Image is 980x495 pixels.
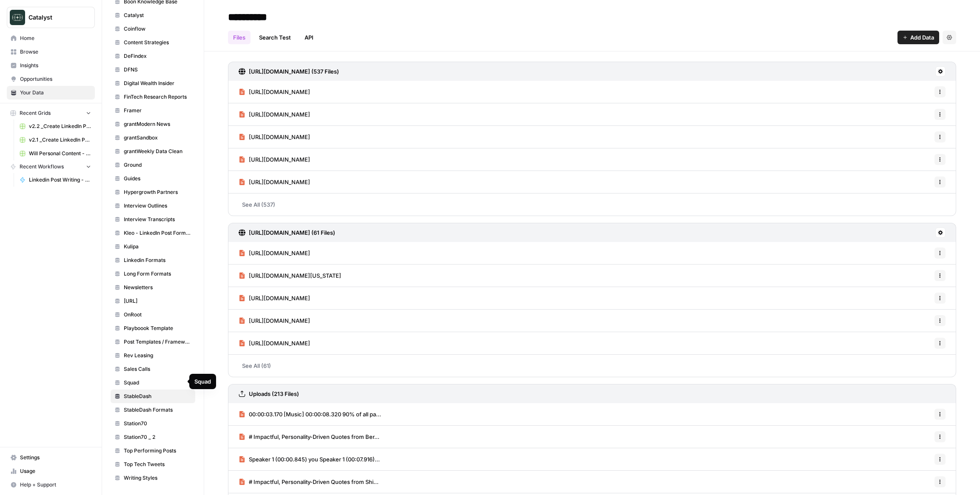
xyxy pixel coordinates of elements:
[124,311,191,319] span: OnRoot
[111,321,195,335] a: Playboook Template
[16,173,95,187] a: Linkedin Post Writing - [DATE]
[249,249,310,257] span: [URL][DOMAIN_NAME]
[111,458,195,471] a: Top Tech Tweets
[239,287,310,309] a: [URL][DOMAIN_NAME]
[111,281,195,294] a: Newsletters
[111,444,195,458] a: Top Performing Posts
[20,109,51,117] span: Recent Grids
[124,52,191,60] span: DeFindex
[7,86,95,100] a: Your Data
[16,119,95,133] a: v2.2 _Create LinkedIn Posts from Template - powersteps Grid
[124,420,191,427] span: Station70
[111,335,195,349] a: Post Templates / Framework
[239,332,310,354] a: [URL][DOMAIN_NAME]
[111,185,195,199] a: Hypergrowth Partners
[124,202,191,210] span: Interview Outlines
[7,478,95,492] button: Help + Support
[228,193,956,216] a: See All (537)
[239,103,310,125] a: [URL][DOMAIN_NAME]
[111,471,195,485] a: Writing Styles
[28,13,80,22] span: Catalyst
[239,148,310,171] a: [URL][DOMAIN_NAME]
[239,126,310,148] a: [URL][DOMAIN_NAME]
[111,77,195,90] a: Digital Wealth Insider
[249,88,310,96] span: [URL][DOMAIN_NAME]
[239,471,379,493] a: # Impactful, Personality-Driven Quotes from Shi...
[20,34,91,42] span: Home
[124,433,191,441] span: Station70 _ 2
[239,81,310,103] a: [URL][DOMAIN_NAME]
[10,10,25,25] img: Catalyst Logo
[111,145,195,158] a: grantWeekly Data Clean
[7,451,95,464] a: Settings
[111,22,195,36] a: Coinflow
[124,474,191,482] span: Writing Styles
[124,393,191,400] span: StableDash
[299,31,319,44] a: API
[111,349,195,362] a: Rev Leasing
[124,297,191,305] span: [URL]
[249,390,299,398] h3: Uploads (213 Files)
[16,133,95,147] a: v2.1 _Create LinkedIn Posts from Template Grid
[124,148,191,155] span: grantWeekly Data Clean
[7,45,95,59] a: Browse
[111,240,195,253] a: Kulipa
[124,270,191,278] span: Long Form Formats
[239,426,379,448] a: # Impactful, Personality-Driven Quotes from Ber...
[239,403,381,425] a: 00:00:03.170 [Music] 00:00:08.320 90% of all pa...
[111,213,195,226] a: Interview Transcripts
[20,75,91,83] span: Opportunities
[20,481,91,489] span: Help + Support
[124,25,191,33] span: Coinflow
[249,228,335,237] h3: [URL][DOMAIN_NAME] (61 Files)
[124,365,191,373] span: Sales Calls
[249,67,339,76] h3: [URL][DOMAIN_NAME] (537 Files)
[111,417,195,430] a: Station70
[124,406,191,414] span: StableDash Formats
[124,216,191,223] span: Interview Transcripts
[111,49,195,63] a: DeFindex
[124,243,191,250] span: Kulipa
[239,242,310,264] a: [URL][DOMAIN_NAME]
[124,175,191,182] span: Guides
[7,31,95,45] a: Home
[29,150,91,157] span: Will Personal Content - [DATE]
[124,352,191,359] span: Rev Leasing
[124,161,191,169] span: Ground
[124,324,191,332] span: Playboook Template
[239,310,310,332] a: [URL][DOMAIN_NAME]
[124,256,191,264] span: Linkedin Formats
[897,31,939,44] button: Add Data
[20,89,91,97] span: Your Data
[7,72,95,86] a: Opportunities
[111,36,195,49] a: Content Strategies
[249,478,379,486] span: # Impactful, Personality-Driven Quotes from Shi...
[111,90,195,104] a: FinTech Research Reports
[228,31,251,44] a: Files
[124,284,191,291] span: Newsletters
[29,176,91,184] span: Linkedin Post Writing - [DATE]
[111,172,195,185] a: Guides
[111,390,195,403] a: StableDash
[111,430,195,444] a: Station70 _ 2
[20,454,91,461] span: Settings
[249,110,310,119] span: [URL][DOMAIN_NAME]
[124,107,191,114] span: Framer
[254,31,296,44] a: Search Test
[111,117,195,131] a: grantModern News
[111,9,195,22] a: Catalyst
[16,147,95,160] a: Will Personal Content - [DATE]
[228,355,956,377] a: See All (61)
[239,171,310,193] a: [URL][DOMAIN_NAME]
[20,467,91,475] span: Usage
[124,134,191,142] span: grantSandbox
[111,131,195,145] a: grantSandbox
[194,377,211,386] div: Squad
[111,294,195,308] a: [URL]
[111,158,195,172] a: Ground
[124,461,191,468] span: Top Tech Tweets
[239,448,380,470] a: Speaker 1 (00:00.845) you Speaker 1 (00:07.916)...
[20,163,64,171] span: Recent Workflows
[239,384,299,403] a: Uploads (213 Files)
[249,294,310,302] span: [URL][DOMAIN_NAME]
